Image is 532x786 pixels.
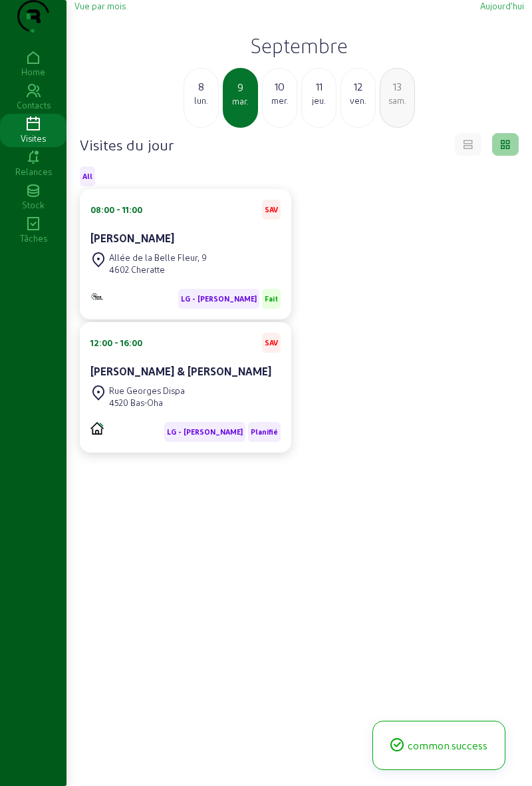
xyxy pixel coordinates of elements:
[109,264,207,276] div: 4602 Cheratte
[251,427,278,437] span: Planifié
[302,79,336,95] div: 11
[265,338,278,347] span: SAV
[109,252,207,264] div: Allée de la Belle Fleur, 9
[389,737,489,753] div: common.success
[90,232,174,244] cam-card-title: [PERSON_NAME]
[90,337,142,349] div: 12:00 - 16:00
[341,95,375,106] div: ven.
[224,95,257,107] div: mar.
[109,397,185,409] div: 4520 Bas-Oha
[263,95,297,106] div: mer.
[302,95,336,106] div: jeu.
[74,1,126,11] span: Vue par mois
[74,33,524,57] h2: Septembre
[380,95,414,106] div: sam.
[341,79,375,95] div: 12
[80,135,174,154] h4: Visites du jour
[90,365,271,377] cam-card-title: [PERSON_NAME] & [PERSON_NAME]
[184,79,218,95] div: 8
[109,385,185,397] div: Rue Georges Dispa
[480,1,524,11] span: Aujourd'hui
[265,294,278,303] span: Fait
[181,294,257,303] span: LG - [PERSON_NAME]
[263,79,297,95] div: 10
[90,292,104,301] img: Monitoring et Maintenance
[224,79,257,95] div: 9
[265,205,278,214] span: SAV
[90,204,142,216] div: 08:00 - 11:00
[82,172,92,181] span: All
[184,95,218,106] div: lun.
[167,427,243,437] span: LG - [PERSON_NAME]
[90,422,104,435] img: PVELEC
[380,79,414,95] div: 13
